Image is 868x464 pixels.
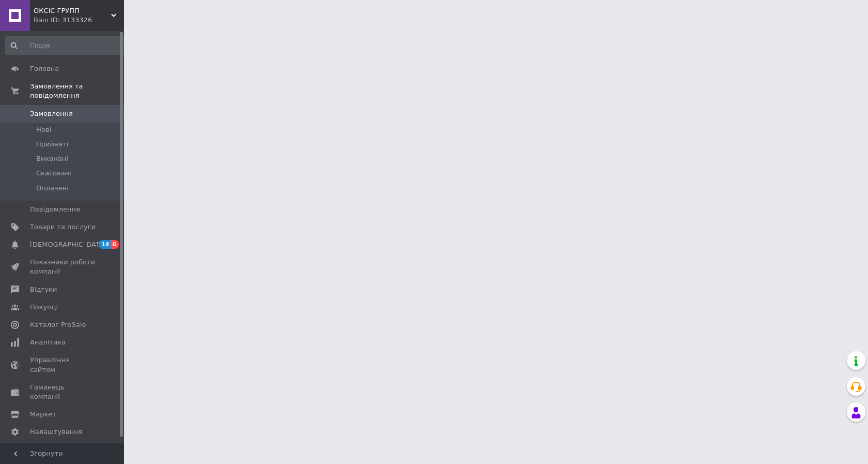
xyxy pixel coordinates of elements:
[30,205,80,214] span: Повідомлення
[30,410,56,419] span: Маркет
[30,82,124,100] span: Замовлення та повідомлення
[30,303,58,312] span: Покупці
[30,109,73,118] span: Замовлення
[5,36,128,55] input: Пошук
[30,383,96,401] span: Гаманець компанії
[30,355,96,374] span: Управління сайтом
[30,222,96,232] span: Товари та послуги
[30,320,86,330] span: Каталог ProSale
[36,184,69,193] span: Оплачені
[36,169,71,178] span: Скасовані
[34,16,124,25] div: Ваш ID: 3133326
[99,240,111,249] span: 14
[30,258,96,276] span: Показники роботи компанії
[36,154,68,163] span: Виконані
[36,140,68,149] span: Прийняті
[30,64,59,73] span: Головна
[30,240,106,249] span: [DEMOGRAPHIC_DATA]
[30,285,57,294] span: Відгуки
[30,427,83,437] span: Налаштування
[30,338,66,347] span: Аналітика
[36,125,51,134] span: Нові
[111,240,119,249] span: 6
[34,6,111,16] span: ОКСІС ГРУПП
